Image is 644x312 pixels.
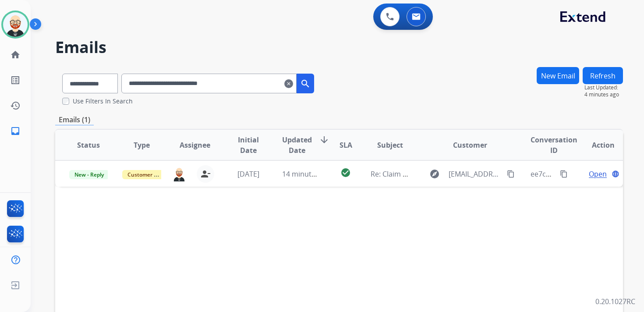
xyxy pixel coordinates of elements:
span: Initial Date [229,135,267,156]
span: Subject [377,140,403,150]
img: avatar [3,12,28,37]
span: Updated Date [282,135,312,156]
span: Status [77,140,100,150]
span: Conversation ID [531,135,577,156]
p: 0.20.1027RC [595,296,635,307]
span: Last Updated: [584,84,623,91]
span: Open [589,169,607,179]
mat-icon: language [612,170,619,178]
button: New Email [537,67,579,84]
mat-icon: history [10,100,21,111]
span: SLA [340,140,352,150]
mat-icon: content_copy [507,170,515,178]
th: Action [570,130,623,160]
button: Refresh [583,67,623,84]
span: New - Reply [69,170,109,179]
mat-icon: content_copy [560,170,568,178]
span: Re: Claim update: Information Needed [371,169,497,179]
span: Customer Support [122,170,179,179]
mat-icon: inbox [10,126,21,136]
mat-icon: home [10,50,21,60]
mat-icon: person_remove [200,169,211,179]
img: agent-avatar [172,166,186,181]
mat-icon: clear [284,78,293,89]
mat-icon: search [300,78,311,89]
span: Type [134,140,150,150]
h2: Emails [55,39,623,56]
span: Customer [453,140,487,150]
span: 14 minutes ago [282,169,333,179]
label: Use Filters In Search [73,97,133,106]
span: 4 minutes ago [584,91,623,98]
mat-icon: list_alt [10,75,21,85]
span: Assignee [180,140,210,150]
p: Emails (1) [55,114,94,125]
mat-icon: explore [429,169,440,179]
mat-icon: arrow_downward [319,135,329,145]
mat-icon: check_circle [340,167,351,178]
span: [EMAIL_ADDRESS][DOMAIN_NAME] [449,169,502,179]
span: [DATE] [237,169,259,179]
